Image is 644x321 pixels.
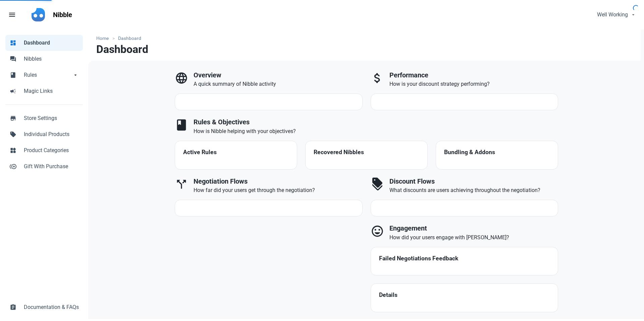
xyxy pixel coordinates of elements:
p: How did your users engage with [PERSON_NAME]? [389,234,558,242]
span: forum [10,55,16,62]
span: Dashboard [24,39,79,47]
h3: Rules & Objectives [194,118,558,126]
p: What discounts are users achieving throughout the negotiation? [389,186,558,194]
a: campaignMagic Links [5,83,83,99]
h3: Overview [194,71,363,79]
h4: Failed Negotiations Feedback [379,255,550,262]
a: sellIndividual Products [5,126,83,142]
span: mood [371,224,384,238]
h1: Dashboard [96,43,148,55]
h4: Recovered Nibbles [314,149,419,156]
a: forumNibbles [5,51,83,67]
span: Individual Products [24,130,79,138]
p: A quick summary of Nibble activity [194,80,363,88]
span: book [10,71,16,78]
span: control_point_duplicate [10,163,16,169]
nav: breadcrumbs [88,29,641,43]
a: dashboardDashboard [5,35,83,51]
h3: Performance [389,71,558,79]
span: menu [8,11,16,19]
span: Documentation & FAQs [24,303,79,311]
span: assignment [10,303,16,310]
span: Magic Links [24,87,79,95]
span: Well Working [597,11,628,19]
span: Store Settings [24,114,79,122]
h3: Engagement [389,224,558,232]
h4: Bundling & Addons [444,149,550,156]
h3: Discount Flows [389,178,558,185]
span: store [10,114,16,121]
a: assignmentDocumentation & FAQs [5,299,83,315]
a: storeStore Settings [5,110,83,126]
span: Nibbles [24,55,79,63]
span: discount [371,178,384,191]
h3: Negotiation Flows [194,178,363,185]
p: How far did your users get through the negotiation? [194,186,363,194]
span: Rules [24,71,72,79]
span: campaign [10,87,16,94]
button: Well Working [591,8,640,21]
span: widgets [10,146,16,153]
span: Product Categories [24,146,79,154]
span: sell [10,130,16,137]
a: control_point_duplicateGift With Purchase [5,158,83,175]
a: Home [96,35,112,42]
span: book [175,118,188,132]
a: Nibble [49,5,76,24]
a: widgetsProduct Categories [5,142,83,158]
span: Gift With Purchase [24,163,79,171]
h4: Active Rules [183,149,289,156]
span: arrow_drop_down [72,71,79,78]
p: Nibble [53,10,72,19]
p: How is Nibble helping with your objectives? [194,127,558,135]
span: language [175,71,188,85]
span: call_split [175,178,188,191]
h4: Details [379,292,550,299]
p: How is your discount strategy performing? [389,80,558,88]
span: attach_money [371,71,384,85]
a: bookRulesarrow_drop_down [5,67,83,83]
span: dashboard [10,39,16,46]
